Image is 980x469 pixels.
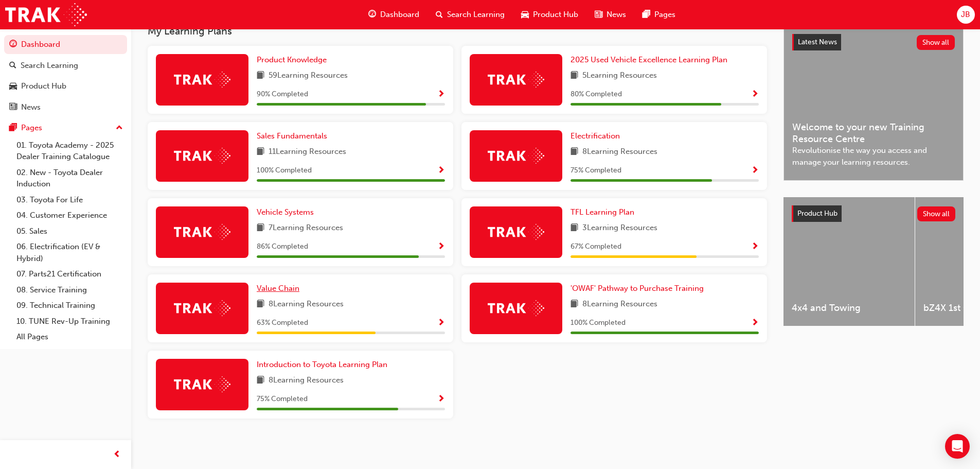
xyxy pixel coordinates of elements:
span: 3 Learning Resources [582,222,657,235]
span: 86 % Completed [257,241,308,253]
a: 01. Toyota Academy - 2025 Dealer Training Catalogue [12,137,127,165]
img: Trak [5,3,87,26]
span: Pages [654,9,675,21]
a: 05. Sales [12,223,127,239]
a: Product Knowledge [257,54,331,66]
a: 4x4 and Towing [783,197,915,326]
span: book-icon [257,298,264,311]
span: Introduction to Toyota Learning Plan [257,360,387,369]
span: Dashboard [380,9,419,21]
button: Pages [4,118,127,137]
span: Show Progress [437,319,445,328]
span: Show Progress [437,90,445,99]
a: Product Hub [4,77,127,96]
a: pages-iconPages [634,4,684,25]
a: 07. Parts21 Certification [12,266,127,282]
div: Search Learning [21,60,78,72]
span: Revolutionise the way you access and manage your learning resources. [792,145,955,168]
a: News [4,98,127,117]
a: 'OWAF' Pathway to Purchase Training [571,283,708,294]
a: Latest NewsShow allWelcome to your new Training Resource CentreRevolutionise the way you access a... [783,25,964,181]
span: 8 Learning Resources [269,374,344,387]
a: Sales Fundamentals [257,130,331,142]
span: 80 % Completed [571,89,622,100]
span: Sales Fundamentals [257,131,327,141]
a: TFL Learning Plan [571,206,638,218]
span: Latest News [798,38,837,46]
span: Show Progress [751,242,759,252]
span: 11 Learning Resources [269,146,346,159]
img: Trak [174,376,230,392]
span: book-icon [257,146,264,159]
span: 100 % Completed [257,165,312,177]
span: news-icon [9,103,17,112]
div: News [21,101,41,113]
a: 03. Toyota For Life [12,192,127,208]
div: Product Hub [21,80,66,92]
span: TFL Learning Plan [571,207,634,217]
span: Electrification [571,131,620,141]
button: Show all [917,35,955,50]
span: 67 % Completed [571,241,621,253]
span: Product Hub [533,9,578,21]
a: car-iconProduct Hub [513,4,586,25]
span: Show Progress [437,395,445,404]
a: guage-iconDashboard [360,4,427,25]
span: guage-icon [9,40,17,49]
span: Search Learning [447,9,505,21]
span: Show Progress [437,242,445,252]
span: Show Progress [437,166,445,176]
img: Trak [174,72,230,88]
span: up-icon [116,121,123,135]
a: 09. Technical Training [12,298,127,314]
span: Welcome to your new Training Resource Centre [792,121,955,145]
span: JB [961,9,970,21]
span: 5 Learning Resources [582,70,657,82]
a: Latest NewsShow all [792,34,955,50]
span: 75 % Completed [257,393,308,405]
img: Trak [488,148,544,164]
span: Show Progress [751,90,759,99]
span: 'OWAF' Pathway to Purchase Training [571,284,704,293]
div: Open Intercom Messenger [945,434,970,459]
span: news-icon [595,8,602,21]
span: 8 Learning Resources [582,146,657,159]
span: pages-icon [643,8,650,21]
button: Show Progress [437,317,445,329]
span: 63 % Completed [257,317,308,329]
button: Show all [917,206,956,221]
span: 75 % Completed [571,165,621,177]
span: 100 % Completed [571,317,626,329]
img: Trak [488,300,544,316]
a: Vehicle Systems [257,206,318,218]
a: 10. TUNE Rev-Up Training [12,314,127,329]
a: Value Chain [257,283,304,294]
a: 06. Electrification (EV & Hybrid) [12,239,127,266]
span: book-icon [257,374,264,387]
div: Pages [21,122,42,134]
img: Trak [174,148,230,164]
a: Search Learning [4,56,127,75]
button: Show Progress [437,88,445,101]
span: 59 Learning Resources [269,70,348,82]
button: JB [957,6,975,24]
span: 2025 Used Vehicle Excellence Learning Plan [571,55,727,64]
span: Product Knowledge [257,55,327,64]
img: Trak [488,72,544,88]
img: Trak [174,224,230,240]
span: book-icon [571,70,578,82]
a: 08. Service Training [12,282,127,298]
span: Product Hub [797,209,838,218]
span: 4x4 and Towing [792,302,906,314]
span: car-icon [9,82,17,91]
span: News [607,9,626,21]
span: Vehicle Systems [257,207,314,217]
h3: My Learning Plans [148,25,767,37]
a: 02. New - Toyota Dealer Induction [12,165,127,192]
button: Show Progress [437,240,445,253]
button: Show Progress [751,88,759,101]
span: 8 Learning Resources [269,298,344,311]
a: Product HubShow all [792,205,955,222]
span: pages-icon [9,124,17,133]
